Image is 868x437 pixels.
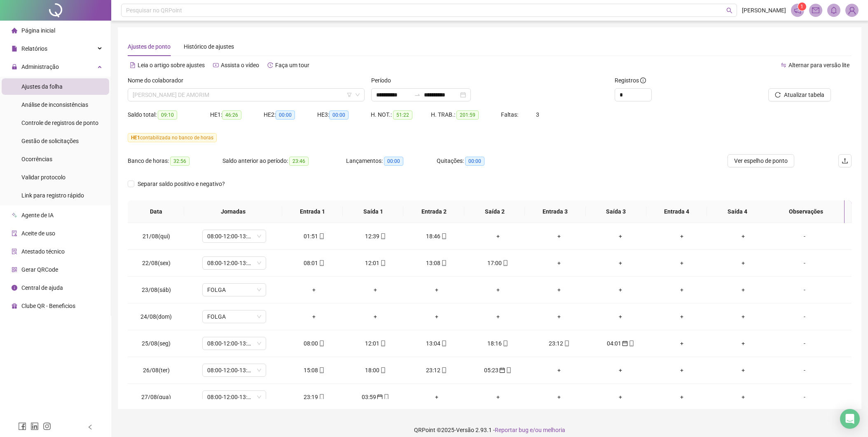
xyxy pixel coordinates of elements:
[780,285,829,294] div: -
[474,339,522,348] div: 18:16
[351,232,400,241] div: 12:39
[213,62,219,68] span: youtube
[775,92,781,98] span: reload
[657,392,706,402] div: +
[830,7,838,14] span: bell
[128,200,184,223] th: Data
[21,174,66,181] span: Validar protocolo
[464,200,525,223] th: Saída 2
[501,111,519,118] span: Faltas:
[774,207,838,216] span: Observações
[800,4,803,9] span: 1
[12,28,17,33] span: home
[657,232,706,241] div: +
[130,62,136,68] span: file-text
[615,76,646,85] span: Registros
[21,83,63,90] span: Ajustes da folha
[413,258,461,268] div: 13:08
[318,367,325,373] span: mobile
[474,285,522,294] div: +
[21,138,79,144] span: Gestão de solicitações
[597,312,645,321] div: +
[719,339,767,348] div: +
[502,260,508,266] span: mobile
[138,62,205,68] span: Leia o artigo sobre ajustes
[351,285,400,294] div: +
[371,76,396,85] label: Período
[456,427,474,433] span: Versão
[640,78,646,83] span: info-circle
[498,367,505,373] span: calendar
[403,200,464,223] th: Entrada 2
[413,339,461,348] div: 13:04
[474,312,522,321] div: +
[413,232,461,241] div: 18:46
[719,392,767,402] div: +
[21,120,98,126] span: Controle de registros de ponto
[657,366,706,375] div: +
[384,157,403,166] span: 00:00
[184,43,234,50] span: Histórico de ajustes
[290,312,338,321] div: +
[535,392,583,402] div: +
[535,285,583,294] div: +
[535,312,583,321] div: +
[207,257,261,269] span: 08:00-12:00-13:00-17:00
[43,422,51,430] span: instagram
[21,27,55,34] span: Página inicial
[474,232,522,241] div: +
[207,310,261,323] span: FOLGA
[719,285,767,294] div: +
[351,339,400,348] div: 12:01
[21,192,84,199] span: Link para registro rápido
[597,339,645,348] div: 04:01
[794,7,801,14] span: notification
[207,284,261,296] span: FOLGA
[780,392,829,402] div: -
[840,409,860,429] div: Open Intercom Messenger
[719,312,767,321] div: +
[536,111,539,118] span: 3
[842,157,848,164] span: upload
[474,258,522,268] div: 17:00
[142,287,171,293] span: 23/08(sáb)
[781,62,786,68] span: swap
[379,341,386,346] span: mobile
[728,154,794,167] button: Ver espelho de ponto
[440,367,447,373] span: mobile
[12,64,17,70] span: lock
[474,366,522,375] div: 05:23
[346,156,437,166] div: Lançamentos:
[657,312,706,321] div: +
[657,339,706,348] div: +
[290,232,338,241] div: 01:51
[780,312,829,321] div: -
[379,367,386,373] span: mobile
[621,341,628,346] span: calendar
[21,212,54,218] span: Agente de IA
[502,341,508,346] span: mobile
[21,101,88,108] span: Análise de inconsistências
[12,267,17,273] span: qrcode
[207,364,261,376] span: 08:00-12:00-13:00-18:00
[128,76,189,85] label: Nome do colaborador
[535,232,583,241] div: +
[742,6,786,15] span: [PERSON_NAME]
[393,110,412,120] span: 51:22
[597,232,645,241] div: +
[140,313,172,320] span: 24/08(dom)
[505,367,512,373] span: mobile
[275,62,309,68] span: Faça um tour
[474,392,522,402] div: +
[142,340,171,347] span: 25/08(seg)
[440,233,447,239] span: mobile
[719,366,767,375] div: +
[290,392,338,402] div: 23:19
[379,233,386,239] span: mobile
[128,43,171,50] span: Ajustes de ponto
[597,258,645,268] div: +
[440,260,447,266] span: mobile
[707,200,767,223] th: Saída 4
[376,394,383,400] span: calendar
[290,366,338,375] div: 15:08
